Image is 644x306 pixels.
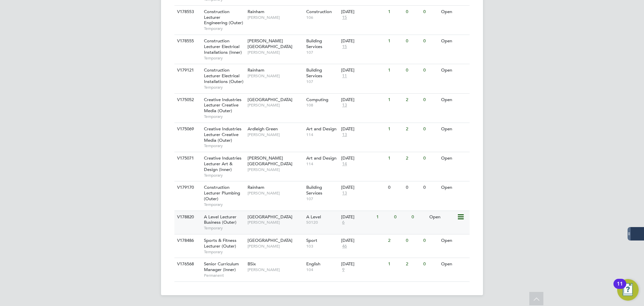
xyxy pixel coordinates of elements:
span: [GEOGRAPHIC_DATA] [248,97,292,102]
div: V178486 [175,234,199,247]
span: 13 [341,102,348,108]
span: 13 [341,132,348,138]
div: V179170 [175,181,199,194]
span: [PERSON_NAME][GEOGRAPHIC_DATA] [248,38,292,49]
span: Temporary [204,114,244,119]
div: 1 [386,64,404,77]
span: Creative Industries Lecturer Art & Design (Inner) [204,155,241,172]
span: BSix [248,261,256,267]
span: 13 [341,190,348,196]
div: Open [439,35,469,47]
div: V175052 [175,94,199,106]
span: 107 [306,196,338,202]
div: Open [439,64,469,77]
div: 0 [422,258,439,270]
div: V176568 [175,258,199,270]
div: V175071 [175,152,199,165]
span: Construction Lecturer Electrical Installations (Inner) [204,38,242,55]
span: Rainham [248,184,264,190]
div: [DATE] [341,261,385,267]
span: [PERSON_NAME] [248,15,303,20]
span: 14 [341,161,348,167]
div: 1 [375,211,392,223]
span: [GEOGRAPHIC_DATA] [248,237,292,243]
span: Temporary [204,225,244,231]
div: 0 [404,234,422,247]
div: 0 [422,64,439,77]
div: 1 [386,94,404,106]
div: [DATE] [341,97,385,103]
span: Building Services [306,184,322,196]
span: Rainham [248,67,264,73]
span: Art and Design [306,126,336,132]
span: Temporary [204,202,244,207]
div: 0 [404,35,422,47]
span: 104 [306,267,338,272]
div: 0 [422,6,439,18]
div: [DATE] [341,38,385,44]
div: V179121 [175,64,199,77]
span: 108 [306,102,338,108]
span: Art and Design [306,155,336,161]
span: [PERSON_NAME] [248,132,303,137]
div: [DATE] [341,9,385,15]
span: 103 [306,244,338,249]
span: [PERSON_NAME] [248,190,303,196]
div: Open [428,211,457,223]
div: Open [439,152,469,165]
span: Temporary [204,85,244,90]
span: 107 [306,50,338,55]
button: Open Resource Center, 11 new notifications [617,279,639,301]
span: [PERSON_NAME] [248,267,303,272]
span: 107 [306,79,338,84]
div: V178820 [175,211,199,223]
span: 114 [306,161,338,167]
span: 6 [341,220,345,225]
div: 1 [386,123,404,135]
span: 46 [341,244,348,249]
span: Construction Lecturer Plumbing (Outer) [204,184,240,202]
div: 2 [386,234,404,247]
div: V175069 [175,123,199,135]
span: 106 [306,15,338,20]
span: [PERSON_NAME] [248,102,303,108]
div: 0 [404,64,422,77]
div: 0 [422,152,439,165]
div: 1 [386,6,404,18]
div: [DATE] [341,126,385,132]
div: 2 [404,123,422,135]
div: 1 [386,35,404,47]
div: 2 [404,152,422,165]
span: Ardleigh Green [248,126,278,132]
span: Construction Lecturer Electrical Installations (Outer) [204,67,244,84]
div: 0 [404,181,422,194]
div: 0 [410,211,427,223]
span: English [306,261,320,267]
span: Senior Curriculum Manager (Inner) [204,261,239,272]
span: Temporary [204,173,244,178]
div: Open [439,94,469,106]
div: Open [439,258,469,270]
span: Construction Lecturer Engineering (Outer) [204,9,243,26]
span: 15 [341,15,348,20]
span: Temporary [204,26,244,31]
div: [DATE] [341,68,385,73]
div: Open [439,234,469,247]
div: 0 [422,94,439,106]
span: [PERSON_NAME][GEOGRAPHIC_DATA] [248,155,292,167]
div: 1 [386,258,404,270]
span: 114 [306,132,338,137]
div: 2 [404,94,422,106]
div: 0 [422,123,439,135]
span: [GEOGRAPHIC_DATA] [248,214,292,220]
div: 2 [404,258,422,270]
span: [PERSON_NAME] [248,220,303,225]
span: 15 [341,44,348,50]
div: V178555 [175,35,199,47]
span: 9 [341,267,345,273]
span: Construction [306,9,332,14]
span: Temporary [204,143,244,148]
div: 0 [422,35,439,47]
div: Open [439,181,469,194]
div: V178553 [175,6,199,18]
